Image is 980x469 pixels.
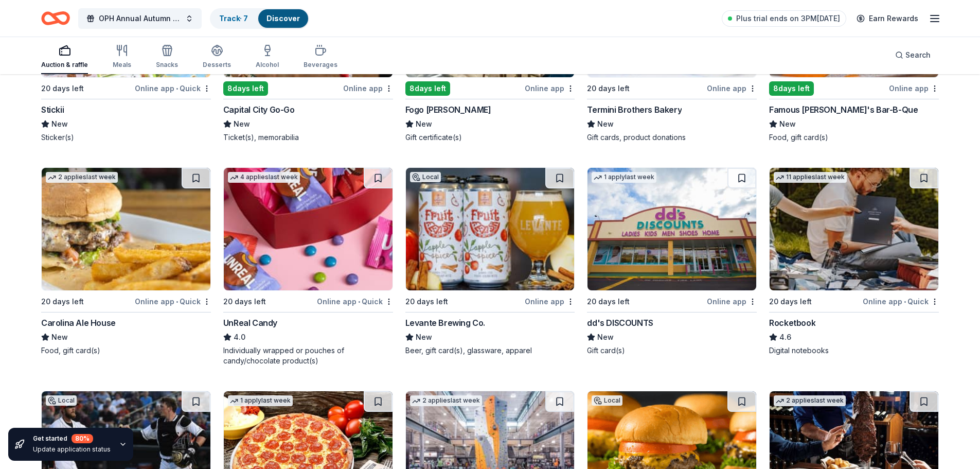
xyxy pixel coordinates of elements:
button: Meals [113,40,131,74]
a: Image for Carolina Ale House2 applieslast week20 days leftOnline app•QuickCarolina Ale HouseNewFo... [41,167,211,356]
a: Track· 7 [219,14,248,23]
div: 20 days left [41,82,84,95]
button: Search [887,45,939,65]
div: 2 applies last week [410,395,482,406]
a: Home [41,6,70,30]
button: Beverages [304,40,337,74]
div: Stickii [41,103,64,116]
button: Alcohol [256,40,279,74]
div: 20 days left [769,296,812,308]
div: Local [46,395,77,406]
img: Image for UnReal Candy [224,168,393,290]
div: Beer, gift card(s), glassware, apparel [405,345,575,356]
div: Fogo [PERSON_NAME] [405,103,491,116]
div: Capital City Go-Go [223,103,295,116]
span: New [597,118,614,130]
span: • [904,298,906,306]
div: Ticket(s), memorabilia [223,132,393,143]
div: 4 applies last week [228,172,300,183]
div: dd's DISCOUNTS [587,317,653,329]
div: Online app [525,82,575,95]
div: Update application status [33,445,111,454]
div: Sticker(s) [41,132,211,143]
span: Plus trial ends on 3PM[DATE] [736,12,840,25]
span: OPH Annual Autumn Online Auction [99,12,181,25]
div: Meals [113,61,131,69]
div: Levante Brewing Co. [405,317,485,329]
div: Food, gift card(s) [769,132,939,143]
button: Auction & raffle [41,40,88,74]
span: New [416,331,432,343]
a: Plus trial ends on 3PM[DATE] [722,10,846,27]
a: Image for UnReal Candy4 applieslast week20 days leftOnline app•QuickUnReal Candy4.0Individually w... [223,167,393,366]
div: Online app Quick [135,82,211,95]
div: 8 days left [769,81,814,96]
div: Alcohol [256,61,279,69]
span: New [51,331,68,343]
a: Earn Rewards [850,9,924,28]
button: Snacks [156,40,178,74]
a: Image for Levante Brewing Co.Local20 days leftOnline appLevante Brewing Co.NewBeer, gift card(s),... [405,167,575,356]
div: 8 days left [405,81,450,96]
div: 20 days left [587,82,630,95]
div: Local [592,395,622,406]
div: Desserts [203,61,231,69]
span: New [416,118,432,130]
div: 2 applies last week [774,395,846,406]
div: 11 applies last week [774,172,847,183]
div: Digital notebooks [769,345,939,356]
div: Gift certificate(s) [405,132,575,143]
div: UnReal Candy [223,317,277,329]
a: Image for Rocketbook11 applieslast week20 days leftOnline app•QuickRocketbook4.6Digital notebooks [769,167,939,356]
span: New [779,118,796,130]
span: New [234,118,250,130]
div: Food, gift card(s) [41,345,211,356]
div: Local [410,172,441,182]
div: Snacks [156,61,178,69]
div: Gift card(s) [587,345,757,356]
a: Discover [266,14,300,23]
span: Search [905,49,931,61]
div: 2 applies last week [46,172,118,183]
div: Beverages [304,61,337,69]
span: • [176,298,178,306]
div: Carolina Ale House [41,317,116,329]
button: Track· 7Discover [210,8,309,29]
div: 1 apply last week [228,395,293,406]
span: 4.0 [234,331,245,343]
div: 80 % [72,434,93,443]
span: • [176,84,178,93]
div: 1 apply last week [592,172,656,183]
span: • [358,298,360,306]
div: Online app [525,295,575,308]
div: 20 days left [587,296,630,308]
div: Termini Brothers Bakery [587,103,682,116]
div: Gift cards, product donations [587,132,757,143]
div: 20 days left [41,296,84,308]
div: Individually wrapped or pouches of candy/chocolate product(s) [223,345,393,366]
button: Desserts [203,40,231,74]
div: Online app Quick [863,295,939,308]
a: Image for dd's DISCOUNTS1 applylast week20 days leftOnline appdd's DISCOUNTSNewGift card(s) [587,167,757,356]
span: 4.6 [779,331,791,343]
span: New [51,118,68,130]
div: Online app Quick [317,295,393,308]
div: 20 days left [223,296,266,308]
div: Online app [343,82,393,95]
img: Image for Levante Brewing Co. [406,168,575,290]
div: Online app [889,82,939,95]
img: Image for dd's DISCOUNTS [587,168,756,290]
div: Online app Quick [135,295,211,308]
div: Online app [707,82,757,95]
button: OPH Annual Autumn Online Auction [78,8,202,29]
img: Image for Carolina Ale House [42,168,210,290]
div: 20 days left [405,296,448,308]
div: Get started [33,434,111,443]
div: Online app [707,295,757,308]
span: New [597,331,614,343]
div: 8 days left [223,81,268,96]
div: Rocketbook [769,317,815,329]
div: Auction & raffle [41,61,88,69]
div: Famous [PERSON_NAME]'s Bar-B-Que [769,103,918,116]
img: Image for Rocketbook [770,168,938,290]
